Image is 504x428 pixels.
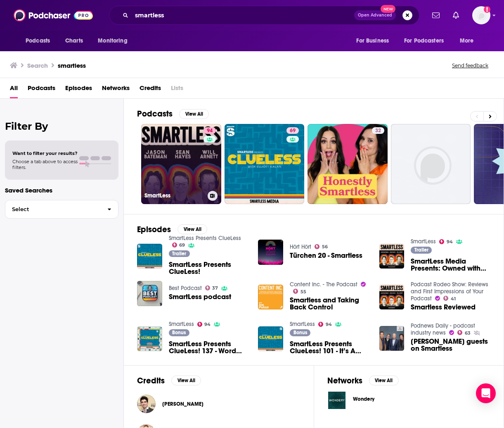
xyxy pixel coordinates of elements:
span: Choose a tab above to access filters. [12,159,78,170]
a: Türchen 20 - Smartless [258,240,283,265]
img: Podchaser - Follow, Share and Rate Podcasts [14,7,93,23]
img: Wondery logo [327,391,346,410]
span: Trailer [172,251,186,256]
span: [PERSON_NAME] [162,401,203,407]
p: Saved Searches [5,186,118,194]
span: Podcasts [26,35,50,47]
a: Smartless Reviewed [411,304,476,311]
img: SmartLess Presents ClueLess! 137 - Word Workout (w/ Jeff Max) [137,326,162,352]
button: View All [177,224,207,234]
a: SmartLess podcast [169,293,231,300]
h3: Search [27,62,48,69]
div: Search podcasts, credits, & more... [109,6,419,25]
a: Show notifications dropdown [450,8,462,22]
a: CreditsView All [137,376,201,386]
a: Charts [60,33,88,49]
span: 94 [326,323,332,326]
a: Türchen 20 - Smartless [290,252,362,259]
a: 55 [293,289,306,294]
a: SmartLess Presents ClueLess! [137,244,162,269]
span: SmartLess Presents ClueLess! [169,261,248,275]
h2: Credits [137,376,165,386]
a: 94 [197,322,211,327]
button: View All [369,376,399,385]
a: 37 [205,285,218,290]
a: SmartLess podcast [137,281,162,306]
span: Wondery [353,396,374,402]
span: 32 [375,127,381,135]
span: 69 [290,127,296,135]
span: SmartLess Media Presents: Owned with [PERSON_NAME] [411,258,490,272]
span: Bonus [172,330,186,335]
a: Networks [102,81,130,98]
h3: SmartLess [144,192,204,199]
span: Podcasts [28,81,55,98]
a: SmartLess Presents ClueLess [169,235,241,242]
span: [PERSON_NAME] guests on Smartless [411,338,490,352]
img: Joe Biden guests on Smartless [379,326,405,351]
span: Want to filter your results? [12,150,78,156]
button: Open AdvancedNew [354,10,396,20]
h3: smartless [58,62,86,69]
span: 94 [447,240,453,244]
button: Bennett BarbakowBennett Barbakow [137,391,301,417]
a: Hört Hört [290,243,311,250]
h2: Episodes [137,224,171,235]
a: 69 [225,124,305,204]
a: SmartLess Presents ClueLess! 101 - It’s A Numbers Game [290,340,369,354]
span: 56 [322,245,328,249]
span: Open Advanced [358,13,392,17]
a: 32 [308,124,388,204]
a: 56 [315,244,328,249]
span: Lists [171,81,183,98]
span: 55 [301,290,306,294]
span: Charts [65,35,83,47]
div: Open Intercom Messenger [476,383,496,403]
img: Smartless and Taking Back Control [258,285,283,310]
h2: Filter By [5,120,118,132]
a: Best Podcast [169,285,202,292]
a: Podcast Rodeo Show: Reviews and First Impressions of Your Podcast [411,281,488,302]
a: Content Inc. - The Podcast [290,281,357,288]
button: Select [5,200,118,219]
button: open menu [92,33,138,49]
button: Send feedback [450,62,491,69]
a: SmartLess [290,321,315,328]
span: For Podcasters [404,35,444,47]
span: Logged in as susansaulny [472,6,490,24]
a: PodcastsView All [137,109,209,119]
span: 63 [465,331,471,335]
span: Select [5,207,101,212]
button: View All [179,109,209,119]
a: 63 [457,330,471,335]
button: View All [171,376,201,385]
a: Bennett Barbakow [137,395,156,413]
img: SmartLess Media Presents: Owned with Rex Chapman [379,244,405,269]
a: Bennett Barbakow [162,401,203,407]
button: open menu [20,33,61,49]
img: SmartLess Presents ClueLess! 101 - It’s A Numbers Game [258,326,283,352]
a: All [10,81,18,98]
span: 69 [179,243,185,247]
a: Podnews Daily - podcast industry news [411,322,475,336]
a: EpisodesView All [137,224,207,235]
a: 69 [172,243,185,247]
span: 94 [204,323,211,326]
button: Show profile menu [472,6,490,24]
button: Wondery logoWondery [327,391,491,410]
img: Smartless Reviewed [379,285,405,310]
a: Smartless and Taking Back Control [290,297,369,311]
a: 94SmartLess [141,124,221,204]
a: Episodes [65,81,92,98]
